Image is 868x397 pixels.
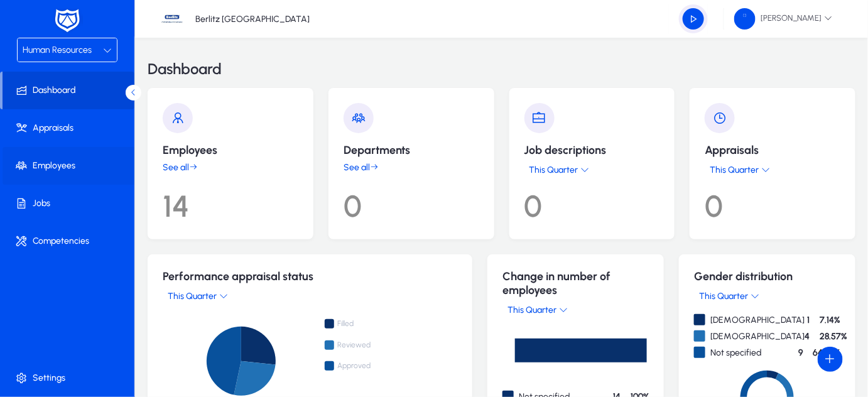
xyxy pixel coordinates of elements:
[524,162,592,178] button: This Quarter
[820,331,847,342] h4: 28.57%
[148,62,222,77] h3: Dashboard
[163,178,298,224] p: 14
[48,74,112,82] div: Domain Overview
[195,14,310,24] p: Berlitz [GEOGRAPHIC_DATA]
[52,8,83,34] img: white-logo.png
[160,7,184,31] img: 37.jpg
[705,178,840,224] p: 0
[165,291,219,302] span: This Quarter
[337,319,382,329] span: Filled
[3,359,137,397] a: Settings
[20,33,30,43] img: website_grey.svg
[325,341,382,352] span: Reviewed
[710,315,805,325] p: [DEMOGRAPHIC_DATA]
[524,143,660,157] p: Job descriptions
[337,361,382,371] span: Approved
[694,330,840,342] div: FEMALE-legend
[502,269,649,297] h5: Change in number of employees
[344,162,479,173] a: See all
[3,109,137,147] a: Appraisals
[325,320,382,331] span: Filled
[808,315,810,325] h4: 1
[705,143,840,157] p: Appraisals
[707,165,761,175] span: This Quarter
[705,162,773,178] button: This Quarter
[724,8,843,30] button: [PERSON_NAME]
[3,84,134,97] span: Dashboard
[34,73,44,83] img: tab_domain_overview_orange.svg
[125,73,135,83] img: tab_keywords_by_traffic_grey.svg
[527,165,581,175] span: This Quarter
[3,147,137,185] a: Employees
[710,347,761,358] p: Not specified
[694,314,840,325] div: MALE-legend
[813,347,840,358] h4: 64.29%
[344,178,479,224] p: 0
[524,178,660,224] p: 0
[35,20,62,30] div: v 4.0.25
[3,160,137,172] span: Employees
[3,185,137,222] a: Jobs
[3,197,137,210] span: Jobs
[344,143,479,157] p: Departments
[502,302,570,318] button: This Quarter
[163,162,298,173] a: See all
[23,45,92,55] span: Human Resources
[694,269,840,283] h5: Gender distribution
[734,8,833,30] span: [PERSON_NAME]
[694,288,762,304] button: This Quarter
[3,372,137,384] span: Settings
[337,340,382,350] span: Reviewed
[799,347,803,358] h4: 9
[20,20,30,30] img: logo_orange.svg
[3,235,137,247] span: Competencies
[515,339,647,362] path: Not specified 14
[325,362,382,373] span: Approved
[710,331,805,342] p: [DEMOGRAPHIC_DATA]
[3,222,137,260] a: Competencies
[163,288,231,304] button: This Quarter
[3,122,137,134] span: Appraisals
[163,143,298,157] p: Employees
[139,74,212,82] div: Keywords by Traffic
[697,291,751,302] span: This Quarter
[33,33,138,43] div: Domain: [DOMAIN_NAME]
[734,8,756,30] img: 58.png
[820,315,840,325] h4: 7.14%
[805,331,810,342] h4: 4
[163,269,457,283] h5: Performance appraisal status
[694,347,840,358] div: Not specified-legend
[505,305,559,315] span: This Quarter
